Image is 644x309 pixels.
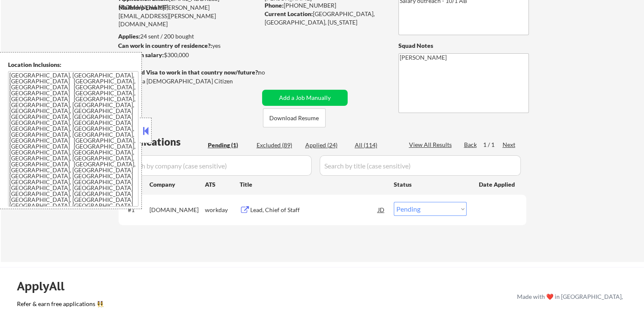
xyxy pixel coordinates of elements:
[149,180,205,189] div: Company
[394,177,467,192] div: Status
[262,90,348,106] button: Add a Job Manually
[118,42,212,49] strong: Can work in country of residence?:
[305,141,348,149] div: Applied (24)
[17,279,74,293] div: ApplyAll
[119,69,260,76] strong: Will need Visa to work in that country now/future?:
[121,137,205,147] div: Applications
[118,41,257,50] div: yes
[263,108,326,127] button: Download Resume
[119,4,163,11] strong: Mailslurp Email:
[121,155,312,176] input: Search by company (case sensitive)
[257,141,299,149] div: Excluded (89)
[119,3,259,28] div: [PERSON_NAME][EMAIL_ADDRESS][PERSON_NAME][DOMAIN_NAME]
[128,206,143,214] div: #1
[208,141,250,149] div: Pending (1)
[479,180,516,189] div: Date Applied
[483,141,503,149] div: 1 / 1
[398,41,529,50] div: Squad Notes
[149,206,205,214] div: [DOMAIN_NAME]
[205,206,240,214] div: workday
[377,202,386,217] div: JD
[355,141,397,149] div: All (114)
[250,206,378,214] div: Lead, Chief of Staff
[503,141,516,149] div: Next
[118,51,164,58] strong: Minimum salary:
[119,77,262,86] div: Yes, I am a [DEMOGRAPHIC_DATA] Citizen
[265,2,284,9] strong: Phone:
[118,32,259,41] div: 24 sent / 200 bought
[240,180,386,189] div: Title
[464,141,478,149] div: Back
[265,10,313,17] strong: Current Location:
[265,10,384,26] div: [GEOGRAPHIC_DATA], [GEOGRAPHIC_DATA], [US_STATE]
[320,155,521,176] input: Search by title (case sensitive)
[205,180,240,189] div: ATS
[409,141,454,149] div: View All Results
[265,1,384,10] div: [PHONE_NUMBER]
[118,51,259,59] div: $300,000
[118,33,140,40] strong: Applies:
[8,61,138,69] div: Location Inclusions:
[258,68,282,77] div: no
